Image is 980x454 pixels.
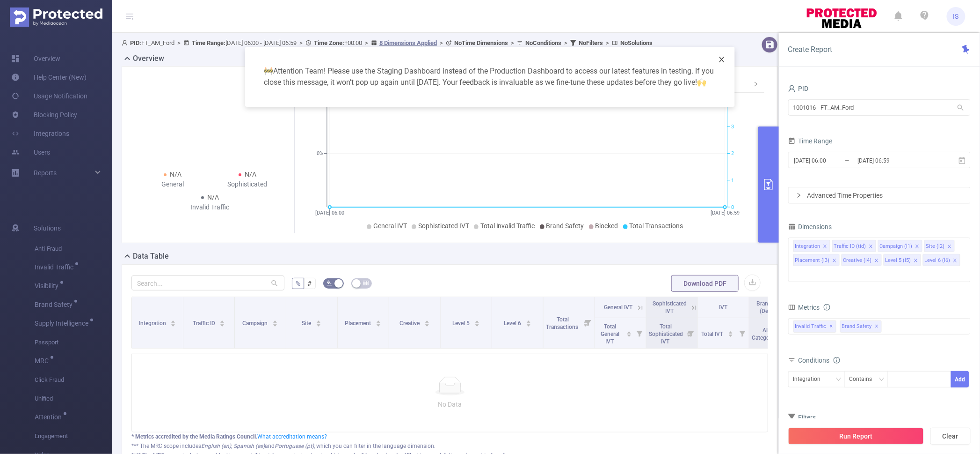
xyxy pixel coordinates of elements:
span: warning [264,67,273,75]
span: Create Report [788,45,833,54]
li: Site (l2) [924,240,955,252]
i: icon: close [832,258,837,264]
li: Level 5 (l5) [884,254,921,266]
div: Integration [793,372,828,387]
i: icon: close [718,56,726,63]
div: Level 6 (l6) [925,254,951,267]
span: Invalid Traffic [793,320,836,333]
i: icon: down [879,377,885,383]
input: End date [857,154,932,167]
div: icon: rightAdvanced Time Properties [789,187,970,203]
span: PID [788,85,809,92]
span: highfive [697,78,707,87]
div: Site (l2) [926,240,945,253]
i: icon: close [874,258,879,264]
div: Level 5 (l5) [886,254,911,267]
span: Dimensions [788,223,832,231]
li: Integration [793,240,830,252]
i: icon: user [788,85,796,92]
div: Creative (l4) [843,254,872,267]
div: Campaign (l1) [880,240,913,253]
div: Integration [795,240,820,253]
i: icon: close [915,244,920,250]
span: Metrics [788,304,820,311]
li: Level 6 (l6) [923,254,960,266]
i: icon: right [796,193,802,198]
div: Contains [849,372,879,387]
span: ✕ [830,321,834,332]
i: icon: close [914,258,918,264]
span: Conditions [799,357,840,364]
button: Clear [930,428,971,445]
input: Start date [793,154,869,167]
span: Time Range [788,137,833,145]
span: Brand Safety [840,320,882,333]
button: Add [951,371,969,387]
span: Filters [788,414,816,421]
span: ✕ [875,321,879,332]
div: Placement (l3) [795,254,830,267]
button: Run Report [788,428,924,445]
li: Creative (l4) [842,254,882,266]
li: Traffic ID (tid) [832,240,876,252]
i: icon: close [869,244,873,250]
li: Placement (l3) [793,254,840,266]
i: icon: close [823,244,828,250]
div: Traffic ID (tid) [834,240,866,253]
div: Attention Team! Please use the Staging Dashboard instead of the Production Dashboard to access ou... [256,58,724,96]
li: Campaign (l1) [878,240,922,252]
i: icon: down [836,377,842,383]
i: icon: info-circle [824,304,830,311]
i: icon: info-circle [834,357,840,364]
button: Close [709,47,735,73]
i: icon: close [947,244,952,250]
i: icon: close [953,258,958,264]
